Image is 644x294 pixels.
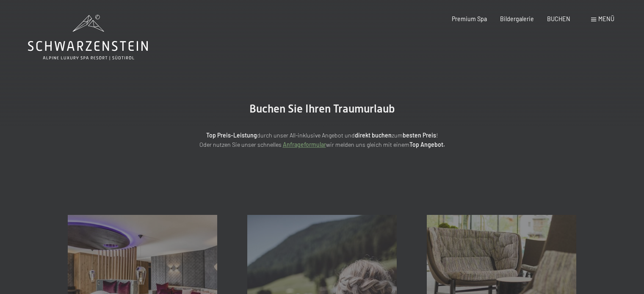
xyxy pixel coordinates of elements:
strong: direkt buchen [355,132,392,139]
a: Bildergalerie [500,15,534,22]
strong: Top Preis-Leistung [206,132,257,139]
span: Buchen Sie Ihren Traumurlaub [249,102,395,115]
p: durch unser All-inklusive Angebot und zum ! Oder nutzen Sie unser schnelles wir melden uns gleich... [136,131,509,150]
strong: Top Angebot. [409,141,445,148]
strong: besten Preis [403,132,436,139]
a: Premium Spa [452,15,487,22]
span: Menü [598,15,614,22]
a: BUCHEN [547,15,570,22]
a: Anfrageformular [283,141,326,148]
